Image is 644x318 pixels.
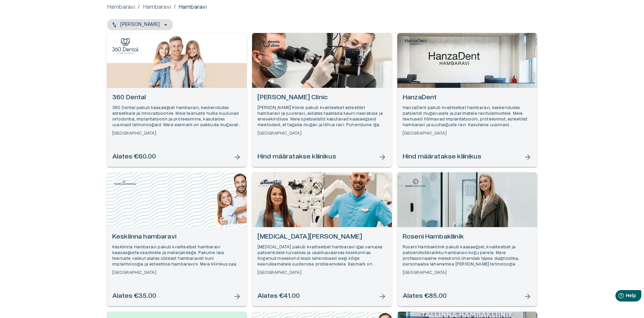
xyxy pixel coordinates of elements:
h6: [GEOGRAPHIC_DATA] [112,131,241,136]
h6: 360 Dental [112,93,241,102]
span: arrow_forward [524,292,532,301]
span: arrow_forward [233,153,241,161]
h6: Alates €60.00 [112,152,156,162]
h6: Kesklinna hambaravi [112,233,241,242]
h6: Alates €85.00 [403,292,447,301]
p: [MEDICAL_DATA] pakub kvaliteetset hambaravi igas vanuses patsientidele turvalises ja usaldusväärs... [257,244,387,268]
h6: Alates €41.00 [257,292,300,301]
p: Hambaravi [178,3,207,11]
p: HanzaDent pakub kvaliteetset hambaravi, keskendudes patsiendi mugavusele ja parimatele ravitulemu... [403,105,532,128]
span: arrow_forward [378,292,387,301]
p: Kesklinna Hambaravi pakub kvaliteetset hambaravi kaasaegsete seadmete ja materjalidega. Pakume la... [112,244,241,268]
a: Hambaravi [107,3,135,11]
a: Open selected supplier available booking dates [397,172,537,306]
p: [PERSON_NAME] Kliinik pakub kvaliteetset esteetilist hambaravi ja juureravi, aidates taastada kau... [257,105,387,128]
img: HanzaDent logo [402,38,429,46]
a: Open selected supplier available booking dates [107,33,247,167]
h6: Alates €35.00 [112,292,156,301]
h6: Roseni Hambakliinik [403,233,532,242]
h6: HanzaDent [403,93,532,102]
img: Maxilla Hambakliinik logo [257,177,284,188]
img: Dr. Dennis Clinic logo [257,38,284,49]
span: arrow_forward [524,153,532,161]
iframe: Help widget launcher [592,287,644,306]
a: Hambaravi [143,3,171,11]
h6: [GEOGRAPHIC_DATA] [257,270,387,276]
h6: [GEOGRAPHIC_DATA] [112,270,241,276]
h6: [GEOGRAPHIC_DATA] [403,131,532,136]
img: Kesklinna hambaravi logo [112,177,139,188]
p: Roseni Hambakliinik pakub kaasaegset, kvaliteetset ja patsiendisõbralikku hambaravi kogu perele. ... [403,244,532,268]
img: Roseni Hambakliinik logo [402,177,429,188]
h6: Hind määratakse kliinikus [257,152,336,162]
a: Open selected supplier available booking dates [252,172,392,306]
button: [PERSON_NAME] [107,19,173,30]
a: Open selected supplier available booking dates [252,33,392,167]
h6: [GEOGRAPHIC_DATA] [257,131,387,136]
a: Open selected supplier available booking dates [107,172,247,306]
a: Open selected supplier available booking dates [397,33,537,167]
span: arrow_forward [378,153,387,161]
span: arrow_forward [233,292,241,301]
h6: [PERSON_NAME] Clinic [257,93,387,102]
p: / [174,3,176,11]
h6: Hind määratakse kliinikus [403,152,481,162]
h6: [MEDICAL_DATA][PERSON_NAME] [257,233,387,242]
h6: [GEOGRAPHIC_DATA] [403,270,532,276]
p: 360 Dental pakub kaasaegset hambaravi, keskendudes esteetikale ja innovatsioonile. Meie teenuste ... [112,105,241,128]
p: / [138,3,140,11]
img: 360 Dental logo [112,38,139,54]
p: [PERSON_NAME] [120,21,160,28]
